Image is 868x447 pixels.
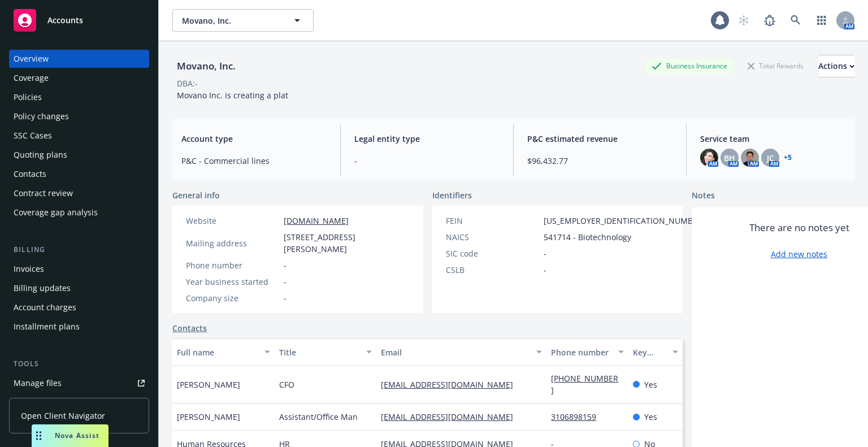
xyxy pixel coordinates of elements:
a: [PHONE_NUMBER] [551,373,618,396]
a: Quoting plans [9,146,149,164]
a: [EMAIL_ADDRESS][DOMAIN_NAME] [381,411,522,422]
div: CSLB [446,264,539,276]
div: Contract review [14,184,73,202]
div: Drag to move [32,424,46,447]
div: Actions [818,55,854,77]
a: Installment plans [9,318,149,336]
span: Assistant/Office Man [279,411,358,423]
div: Invoices [14,260,44,278]
div: Installment plans [14,318,80,336]
div: Key contact [633,346,666,358]
a: Contacts [9,165,149,183]
a: Start snowing [732,9,755,32]
a: Policy changes [9,107,149,125]
span: General info [172,189,220,201]
span: Accounts [47,16,83,25]
button: Full name [172,338,275,366]
span: Open Client Navigator [21,410,105,422]
button: Phone number [546,338,628,366]
div: Company size [186,292,279,304]
button: Key contact [628,338,683,366]
a: Billing updates [9,279,149,297]
div: Policies [14,88,42,106]
span: - [284,259,287,271]
span: P&C - Commercial lines [181,155,327,167]
a: Contract review [9,184,149,202]
div: Contacts [14,165,46,183]
span: - [544,248,546,259]
button: Nova Assist [32,424,108,447]
div: Phone number [551,346,611,358]
div: DBA: - [177,77,198,89]
button: Movano, Inc. [172,9,314,32]
a: +5 [784,154,792,161]
span: Account type [181,133,327,145]
a: Contacts [172,322,207,334]
div: NAICS [446,231,539,243]
a: Invoices [9,260,149,278]
div: Policy changes [14,107,69,125]
span: JC [767,152,774,164]
a: Search [784,9,807,32]
div: Manage files [14,374,62,392]
span: Movano Inc. is creating a plat [177,90,288,101]
a: Policies [9,88,149,106]
span: P&C estimated revenue [527,133,672,145]
span: 541714 - Biotechnology [544,231,631,243]
div: Movano, Inc. [172,59,240,73]
div: SIC code [446,248,539,259]
a: Manage files [9,374,149,392]
div: Email [381,346,530,358]
div: Overview [14,50,49,68]
img: photo [700,149,718,167]
button: Actions [818,55,854,77]
span: [US_EMPLOYER_IDENTIFICATION_NUMBER] [544,215,705,227]
span: Service team [700,133,845,145]
button: Title [275,338,377,366]
div: Year business started [186,276,279,288]
span: - [284,292,287,304]
div: Total Rewards [742,59,809,73]
a: 3106898159 [551,411,605,422]
div: Business Insurance [646,59,733,73]
span: Nova Assist [55,431,99,440]
button: Email [376,338,546,366]
span: There are no notes yet [749,221,849,235]
span: CFO [279,379,294,390]
a: Add new notes [771,248,827,260]
a: Report a Bug [758,9,781,32]
div: Coverage gap analysis [14,203,98,222]
div: Account charges [14,298,76,316]
div: Title [279,346,360,358]
a: Coverage [9,69,149,87]
div: Quoting plans [14,146,67,164]
span: Identifiers [432,189,472,201]
div: Coverage [14,69,49,87]
span: [PERSON_NAME] [177,379,240,390]
a: [EMAIL_ADDRESS][DOMAIN_NAME] [381,379,522,390]
a: SSC Cases [9,127,149,145]
span: [STREET_ADDRESS][PERSON_NAME] [284,231,410,255]
span: Legal entity type [354,133,500,145]
a: Accounts [9,5,149,36]
a: Overview [9,50,149,68]
a: Switch app [810,9,833,32]
div: Phone number [186,259,279,271]
a: [DOMAIN_NAME] [284,215,349,226]
div: Billing [9,244,149,255]
span: Yes [644,411,657,423]
span: BH [724,152,735,164]
span: - [544,264,546,276]
span: - [354,155,500,167]
div: Website [186,215,279,227]
div: Full name [177,346,258,358]
span: - [284,276,287,288]
a: Account charges [9,298,149,316]
span: $96,432.77 [527,155,672,167]
a: Coverage gap analysis [9,203,149,222]
div: Mailing address [186,237,279,249]
div: SSC Cases [14,127,52,145]
img: photo [741,149,759,167]
span: [PERSON_NAME] [177,411,240,423]
div: Billing updates [14,279,71,297]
